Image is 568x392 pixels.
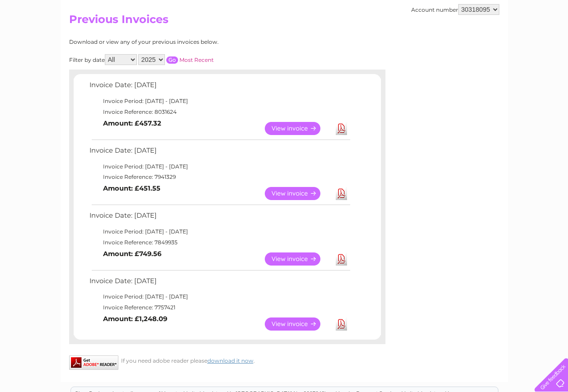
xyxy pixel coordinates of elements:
[265,252,331,266] a: View
[432,38,451,45] a: Energy
[87,172,352,182] td: Invoice Reference: 7941329
[71,5,498,44] div: Clear Business is a trading name of Verastar Limited (registered in [GEOGRAPHIC_DATA] No. 3667643...
[103,119,161,127] b: Amount: £457.32
[457,38,484,45] a: Telecoms
[538,38,559,45] a: Log out
[207,357,253,364] a: download it now
[265,122,331,135] a: View
[69,54,306,65] div: Filter by date
[87,107,352,117] td: Invoice Reference: 8031624
[103,250,161,258] b: Amount: £749.56
[87,226,352,237] td: Invoice Period: [DATE] - [DATE]
[336,317,347,331] a: Download
[265,187,331,200] a: View
[87,237,352,248] td: Invoice Reference: 7849935
[265,317,331,331] a: View
[398,5,460,16] a: 0333 014 3131
[69,355,385,364] div: If you need adobe reader please .
[336,252,347,266] a: Download
[336,122,347,135] a: Download
[336,187,347,200] a: Download
[87,210,352,226] td: Invoice Date: [DATE]
[87,275,352,292] td: Invoice Date: [DATE]
[489,38,502,45] a: Blog
[103,184,160,192] b: Amount: £451.55
[411,4,499,15] div: Account number
[409,38,426,45] a: Water
[87,302,352,313] td: Invoice Reference: 7757421
[69,13,499,30] h2: Previous Invoices
[87,161,352,172] td: Invoice Period: [DATE] - [DATE]
[87,79,352,96] td: Invoice Date: [DATE]
[87,145,352,161] td: Invoice Date: [DATE]
[179,56,214,63] a: Most Recent
[508,38,530,45] a: Contact
[87,291,352,302] td: Invoice Period: [DATE] - [DATE]
[103,315,167,323] b: Amount: £1,248.09
[69,39,306,45] div: Download or view any of your previous invoices below.
[20,23,66,51] img: logo.png
[87,96,352,107] td: Invoice Period: [DATE] - [DATE]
